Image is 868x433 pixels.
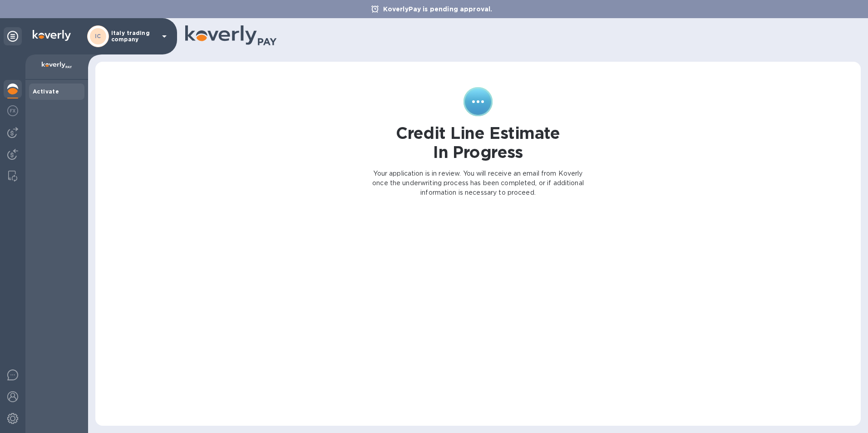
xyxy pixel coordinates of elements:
div: Unpin categories [4,27,22,45]
img: Foreign exchange [7,105,18,116]
b: IC [95,33,101,39]
p: KoverlyPay is pending approval. [379,5,497,14]
p: Your application is in review. You will receive an email from Koverly once the underwriting proce... [371,169,585,197]
img: Logo [33,30,71,41]
b: Activate [33,88,59,95]
h1: Credit Line Estimate In Progress [396,123,560,162]
p: italy trading company [111,30,157,43]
